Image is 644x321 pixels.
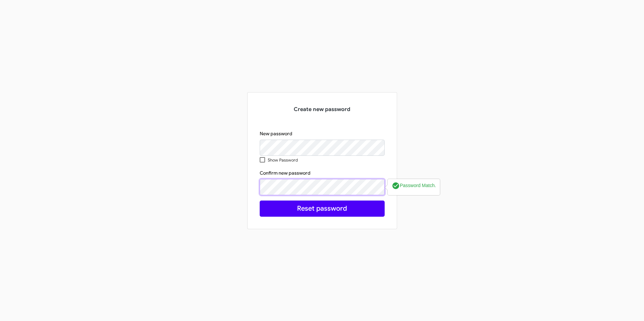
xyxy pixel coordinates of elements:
[392,182,400,190] i: check_circle
[260,130,292,137] label: New password
[268,157,298,163] small: Show Password
[260,201,385,217] button: Reset password
[260,105,385,114] h3: Create new password
[260,170,311,176] label: Confirm new password
[392,182,436,190] label: Password Match.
